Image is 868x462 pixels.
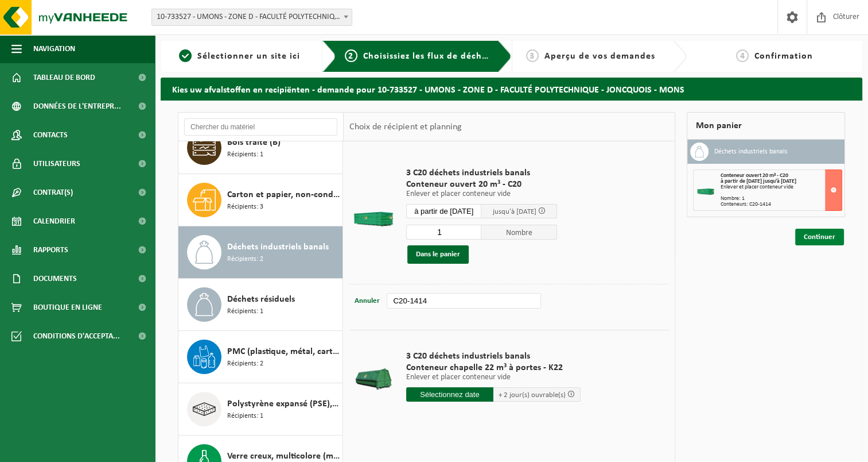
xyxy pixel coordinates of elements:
[736,49,749,62] span: 4
[33,121,68,149] span: Contacts
[721,184,842,190] div: Enlever et placer conteneur vide
[33,178,73,207] span: Contrat(s)
[493,208,536,215] span: jusqu'à [DATE]
[227,202,263,213] span: Récipients: 3
[178,279,343,331] button: Déchets résiduels Récipients: 1
[406,190,557,198] p: Enlever et placer conteneur vide
[227,359,263,369] span: Récipients: 2
[227,306,263,317] span: Récipients: 1
[499,391,566,399] span: + 2 jour(s) ouvrable(s)
[363,52,554,61] span: Choisissiez les flux de déchets et récipients
[33,293,102,322] span: Boutique en ligne
[481,225,557,240] span: Nombre
[406,362,581,374] span: Conteneur chapelle 22 m³ à portes - K22
[166,49,313,63] a: 1Sélectionner un site ici
[178,226,343,279] button: Déchets industriels banals Récipients: 2
[33,92,121,121] span: Données de l'entrepr...
[406,351,581,362] span: 3 C20 déchets industriels banals
[407,245,469,264] button: Dans le panier
[227,188,340,202] span: Carton et papier, non-conditionné (industriel)
[179,49,192,62] span: 1
[33,149,80,178] span: Utilisateurs
[227,136,281,149] span: Bois traité (B)
[33,322,120,351] span: Conditions d'accepta...
[714,143,788,161] h3: Déchets industriels banals
[178,331,343,383] button: PMC (plastique, métal, carton boisson) (industriel) Récipients: 2
[227,411,263,422] span: Récipients: 1
[227,292,295,306] span: Déchets résiduels
[227,240,329,254] span: Déchets industriels banals
[754,52,813,61] span: Confirmation
[355,297,380,305] span: Annuler
[795,229,844,245] a: Continuer
[33,34,75,63] span: Navigation
[33,63,95,92] span: Tableau de bord
[387,293,540,309] input: par exemple C10-005
[33,236,68,264] span: Rapports
[406,374,581,382] p: Enlever et placer conteneur vide
[227,254,263,265] span: Récipients: 2
[151,9,352,26] span: 10-733527 - UMONS - ZONE D - FACULTÉ POLYTECHNIQUE - JONCQUOIS - MONS
[33,264,77,293] span: Documents
[406,387,493,402] input: Sélectionnez date
[721,178,796,184] strong: à partir de [DATE] jusqu'à [DATE]
[197,52,300,61] span: Sélectionner un site ici
[184,118,337,136] input: Chercher du matériel
[406,179,557,190] span: Conteneur ouvert 20 m³ - C20
[227,345,340,359] span: PMC (plastique, métal, carton boisson) (industriel)
[161,78,862,100] h2: Kies uw afvalstoffen en recipiënten - demande pour 10-733527 - UMONS - ZONE D - FACULTÉ POLYTECHN...
[227,149,263,160] span: Récipients: 1
[152,9,352,25] span: 10-733527 - UMONS - ZONE D - FACULTÉ POLYTECHNIQUE - JONCQUOIS - MONS
[544,52,655,61] span: Aperçu de vos demandes
[344,113,467,141] div: Choix de récipient et planning
[178,122,343,174] button: Bois traité (B) Récipients: 1
[353,293,381,309] button: Annuler
[526,49,539,62] span: 3
[227,397,340,411] span: Polystyrène expansé (PSE), emballage (< 1 m² par pièce) recyclable
[721,172,788,179] span: Conteneur ouvert 20 m³ - C20
[33,207,75,236] span: Calendrier
[721,196,842,202] div: Nombre: 1
[687,112,845,140] div: Mon panier
[406,204,482,218] input: Sélectionnez date
[345,49,357,62] span: 2
[721,202,842,207] div: Conteneurs: C20-1414
[406,167,557,179] span: 3 C20 déchets industriels banals
[178,174,343,226] button: Carton et papier, non-conditionné (industriel) Récipients: 3
[178,383,343,436] button: Polystyrène expansé (PSE), emballage (< 1 m² par pièce) recyclable Récipients: 1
